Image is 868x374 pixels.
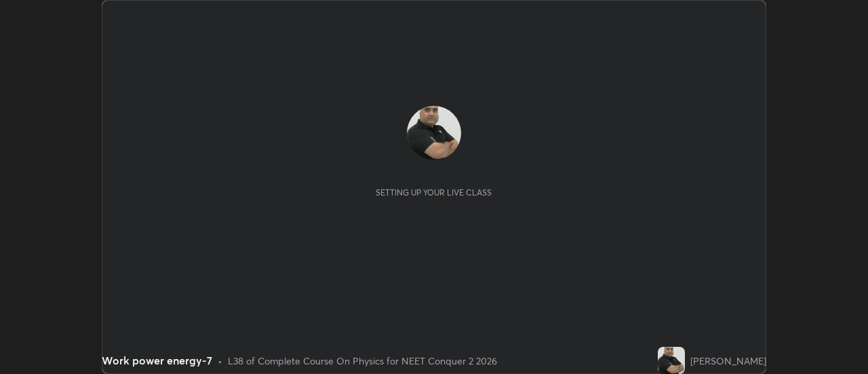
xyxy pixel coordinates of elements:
img: eacf0803778e41e7b506779bab53d040.jpg [407,106,461,160]
div: • [218,354,222,368]
div: [PERSON_NAME] [690,354,766,368]
div: L38 of Complete Course On Physics for NEET Conquer 2 2026 [228,354,497,368]
div: Work power energy-7 [102,352,212,369]
img: eacf0803778e41e7b506779bab53d040.jpg [658,347,685,374]
div: Setting up your live class [376,187,492,198]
